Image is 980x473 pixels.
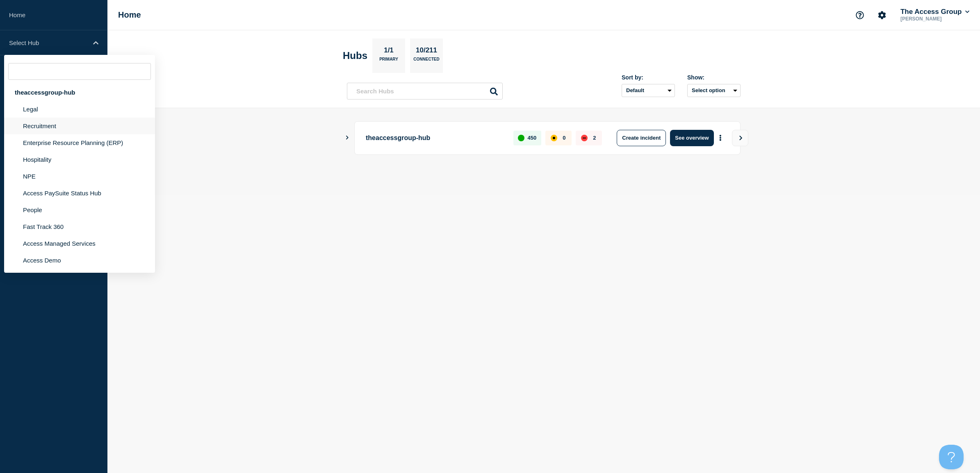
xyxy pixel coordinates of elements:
[4,235,155,252] li: Access Managed Services
[622,74,675,81] div: Sort by:
[118,10,141,20] h1: Home
[593,135,596,141] p: 2
[715,130,726,145] button: More actions
[366,130,504,146] p: theaccessgroup-hub
[379,57,398,66] p: Primary
[4,101,155,118] li: Legal
[9,39,88,46] p: Select Hub
[899,16,971,22] p: [PERSON_NAME]
[4,252,155,269] li: Access Demo
[345,135,349,141] button: Show Connected Hubs
[4,218,155,235] li: Fast Track 360
[687,84,741,97] button: Select option
[873,7,891,24] button: Account settings
[4,168,155,185] li: NPE
[4,118,155,134] li: Recruitment
[563,135,565,141] p: 0
[622,84,675,97] select: Sort by
[518,135,524,141] div: up
[528,135,537,141] p: 450
[732,130,748,146] button: View
[4,84,155,101] div: theaccessgroup-hub
[687,74,741,81] div: Show:
[4,185,155,201] li: Access PaySuite Status Hub
[581,135,588,141] div: down
[4,134,155,151] li: Enterprise Resource Planning (ERP)
[381,46,397,57] p: 1/1
[899,8,971,16] button: The Access Group
[347,83,503,100] input: Search Hubs
[4,201,155,218] li: People
[413,46,440,57] p: 10/211
[4,151,155,168] li: Hospitality
[670,130,713,146] button: See overview
[551,135,557,141] div: affected
[939,445,964,469] iframe: Help Scout Beacon - Open
[413,57,439,66] p: Connected
[343,50,367,61] h2: Hubs
[617,130,666,146] button: Create incident
[851,7,868,24] button: Support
